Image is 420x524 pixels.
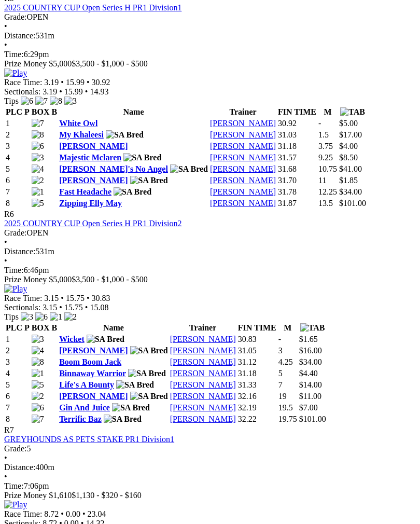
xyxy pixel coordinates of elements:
span: Grade: [4,12,27,21]
img: 7 [32,415,44,424]
span: • [82,509,86,518]
div: 400m [4,463,416,472]
img: SA Bred [123,153,161,162]
span: $7.00 [299,403,318,412]
span: 15.75 [66,294,85,302]
text: 3 [278,346,283,355]
td: 31.57 [277,153,317,163]
a: Boom Boom Jack [59,357,121,366]
a: [PERSON_NAME]'s No Angel [59,164,168,173]
span: • [61,78,64,87]
a: Terrific Baz [59,415,102,423]
th: FIN TIME [277,107,317,117]
td: 32.16 [237,391,277,402]
img: 6 [35,312,48,322]
span: $34.00 [299,357,322,366]
text: 19 [278,392,287,401]
a: Gin And Juice [59,403,110,412]
div: Prize Money $5,000 [4,59,416,68]
span: 23.04 [88,509,106,518]
td: 5 [5,164,30,174]
td: 5 [5,380,30,390]
span: Tips [4,96,19,105]
span: $101.00 [339,199,366,208]
span: Sectionals: [4,87,40,96]
a: Majestic Mclaren [59,153,121,162]
span: 15.75 [64,303,83,312]
img: SA Bred [170,164,208,174]
span: $1.85 [339,176,358,185]
span: • [4,22,7,31]
span: BOX [32,107,50,116]
img: 1 [32,187,44,197]
a: [PERSON_NAME] [210,199,276,208]
a: Life's A Bounty [59,380,114,389]
div: Prize Money $5,000 [4,275,416,284]
a: [PERSON_NAME] [210,119,276,128]
td: 1 [5,334,30,344]
td: 31.03 [277,130,317,140]
div: OPEN [4,228,416,238]
img: 4 [32,164,44,174]
span: Race Time: [4,78,42,87]
span: R6 [4,210,14,218]
div: 7:06pm [4,481,416,491]
a: GREYHOUNDS AS PETS STAKE PR1 Division1 [4,435,174,444]
span: • [87,294,90,302]
td: 31.78 [277,187,317,197]
img: SA Bred [116,380,154,390]
a: [PERSON_NAME] [210,142,276,150]
td: 31.18 [237,368,277,379]
span: • [59,87,62,96]
text: 7 [278,380,283,389]
a: Wicket [59,335,85,343]
text: 1.5 [318,130,329,139]
td: 32.22 [237,414,277,424]
td: 31.87 [277,198,317,209]
a: [PERSON_NAME] [170,335,236,343]
img: TAB [340,107,365,117]
text: - [278,335,281,343]
img: 2 [32,392,44,401]
img: 1 [50,312,62,322]
span: 15.08 [90,303,108,312]
img: SA Bred [106,130,144,140]
img: TAB [300,323,325,333]
span: $1,130 - $320 - $160 [72,491,142,500]
img: 6 [21,96,33,106]
span: 8.72 [44,509,59,518]
span: 3.19 [43,87,57,96]
a: [PERSON_NAME] [170,369,236,378]
span: Distance: [4,463,35,472]
img: 2 [32,176,44,185]
td: 6 [5,391,30,402]
span: • [61,294,64,302]
td: 31.05 [237,346,277,356]
span: B [51,323,57,332]
th: Name [59,107,208,117]
img: 2 [64,312,77,322]
text: - [318,119,321,128]
td: 4 [5,153,30,163]
div: 5 [4,444,416,453]
th: Name [59,323,169,333]
img: Play [4,500,27,509]
span: Time: [4,481,24,490]
img: Play [4,284,27,294]
span: $11.00 [299,392,321,401]
span: • [4,472,7,481]
span: 15.99 [64,87,83,96]
img: 8 [32,130,44,140]
a: Zipping Elly May [59,199,122,208]
img: 3 [21,312,33,322]
td: 4 [5,368,30,379]
span: $5.00 [339,119,358,128]
a: [PERSON_NAME] [210,187,276,196]
th: FIN TIME [237,323,277,333]
span: Race Time: [4,509,42,518]
span: 3.15 [43,303,57,312]
td: 30.83 [237,334,277,344]
td: 6 [5,175,30,186]
span: $3,500 - $1,000 - $500 [72,59,148,68]
div: 6:46pm [4,266,416,275]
